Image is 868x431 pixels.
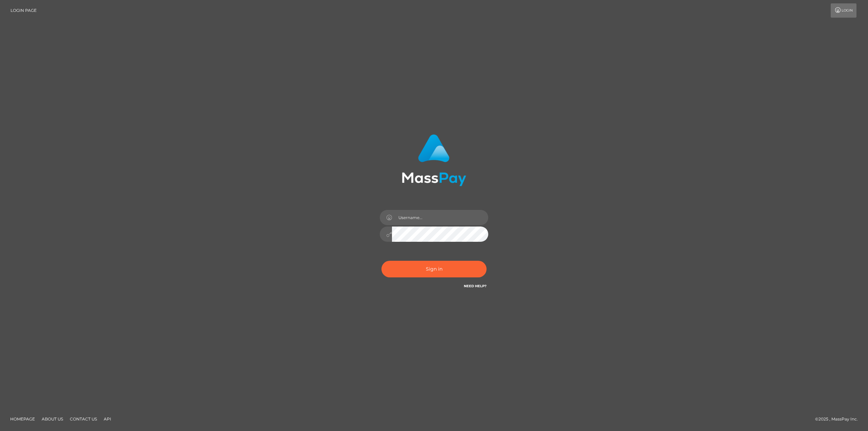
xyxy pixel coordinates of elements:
a: Need Help? [464,284,487,288]
a: API [101,414,114,424]
input: Username... [392,210,488,225]
a: About Us [39,414,66,424]
a: Login [831,3,856,18]
div: © 2025 , MassPay Inc. [815,415,863,423]
a: Contact Us [67,414,100,424]
a: Homepage [7,414,38,424]
img: MassPay Login [402,134,466,186]
a: Login Page [11,3,37,18]
button: Sign in [381,261,487,277]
